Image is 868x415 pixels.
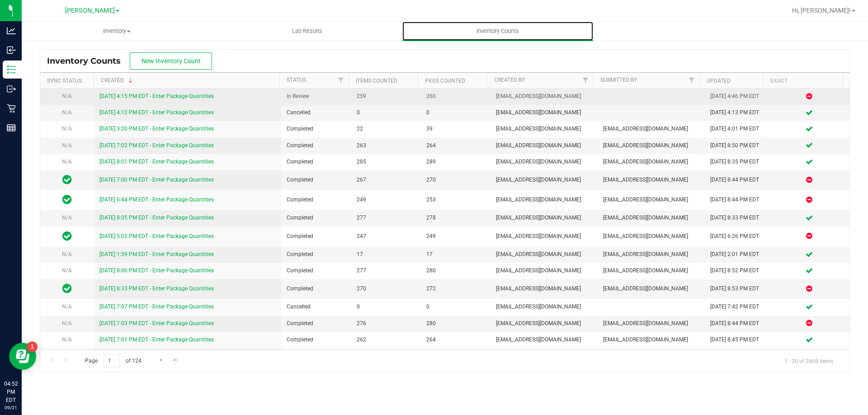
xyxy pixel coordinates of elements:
span: [EMAIL_ADDRESS][DOMAIN_NAME] [496,176,592,184]
span: [EMAIL_ADDRESS][DOMAIN_NAME] [496,284,592,293]
div: [DATE] 2:01 PM EDT [710,250,764,259]
span: Completed [287,319,345,328]
span: [EMAIL_ADDRESS][DOMAIN_NAME] [603,336,699,344]
a: Go to the next page [155,354,168,366]
iframe: Resource center [9,343,36,370]
span: 249 [426,232,485,241]
span: 285 [357,158,415,166]
span: In Sync [62,173,72,186]
div: [DATE] 8:44 PM EDT [710,196,764,204]
span: [EMAIL_ADDRESS][DOMAIN_NAME] [496,303,592,311]
span: Page of 124 [77,354,149,368]
span: [EMAIL_ADDRESS][DOMAIN_NAME] [603,158,699,166]
a: [DATE] 4:12 PM EDT - Enter Package Quantities [99,109,214,116]
span: In Sync [62,193,72,206]
input: 1 [104,354,120,368]
span: [EMAIL_ADDRESS][DOMAIN_NAME] [496,266,592,275]
span: 0 [426,303,485,311]
span: N/A [62,320,72,326]
a: Inventory Counts [402,22,593,41]
div: [DATE] 4:13 PM EDT [710,108,764,117]
span: [EMAIL_ADDRESS][DOMAIN_NAME] [496,158,592,166]
span: Inventory Counts [464,27,531,35]
span: Completed [287,250,345,259]
a: [DATE] 6:44 PM EDT - Enter Package Quantities [99,196,214,203]
span: 247 [357,232,415,241]
a: [DATE] 8:01 PM EDT - Enter Package Quantities [99,159,214,165]
div: [DATE] 8:35 PM EDT [710,158,764,166]
a: [DATE] 7:00 PM EDT - Enter Package Quantities [99,177,214,183]
a: [DATE] 8:05 PM EDT - Enter Package Quantities [99,214,214,221]
a: [DATE] 5:02 PM EDT - Enter Package Quantities [99,233,214,239]
inline-svg: Reports [7,123,16,132]
a: Submitted By [600,77,637,83]
span: 0 [426,108,485,117]
span: Completed [287,158,345,166]
div: [DATE] 7:42 PM EDT [710,303,764,311]
span: [EMAIL_ADDRESS][DOMAIN_NAME] [496,108,592,117]
a: Inventory [22,22,212,41]
span: 276 [357,319,415,328]
a: Filter [334,73,349,88]
div: [DATE] 8:52 PM EDT [710,266,764,275]
span: [EMAIL_ADDRESS][DOMAIN_NAME] [603,176,699,184]
span: [EMAIL_ADDRESS][DOMAIN_NAME] [603,125,699,133]
inline-svg: Analytics [7,26,16,35]
span: Lab Results [280,27,335,35]
div: [DATE] 4:46 PM EDT [710,92,764,101]
span: N/A [62,93,72,99]
span: 0 [357,108,415,117]
span: 263 [357,141,415,150]
span: Completed [287,176,345,184]
span: N/A [62,336,72,343]
a: Status [287,77,306,83]
span: 17 [426,250,485,259]
span: Completed [287,232,345,241]
span: Completed [287,214,345,222]
div: [DATE] 8:44 PM EDT [710,176,764,184]
a: Created By [494,77,525,83]
span: 22 [357,125,415,133]
span: [EMAIL_ADDRESS][DOMAIN_NAME] [496,92,592,101]
span: N/A [62,159,72,165]
a: Sync Status [47,78,82,84]
span: 270 [426,176,485,184]
span: Completed [287,196,345,204]
span: [EMAIL_ADDRESS][DOMAIN_NAME] [603,266,699,275]
span: Completed [287,284,345,293]
a: [DATE] 7:07 PM EDT - Enter Package Quantities [99,303,214,310]
span: [EMAIL_ADDRESS][DOMAIN_NAME] [496,232,592,241]
span: Completed [287,336,345,344]
span: 267 [357,176,415,184]
span: Inventory [22,27,212,35]
a: Filter [578,73,593,88]
span: N/A [62,109,72,116]
span: In Sync [62,230,72,242]
th: Exact [763,73,843,89]
a: Pkgs Counted [425,78,465,84]
span: N/A [62,267,72,274]
inline-svg: Outbound [7,84,16,93]
span: Completed [287,141,345,150]
span: 272 [426,284,485,293]
span: [EMAIL_ADDRESS][DOMAIN_NAME] [603,250,699,259]
a: [DATE] 3:20 PM EDT - Enter Package Quantities [99,126,214,132]
div: [DATE] 4:01 PM EDT [710,125,764,133]
div: [DATE] 8:45 PM EDT [710,336,764,344]
span: 264 [426,336,485,344]
button: New Inventory Count [130,52,212,70]
div: [DATE] 8:44 PM EDT [710,319,764,328]
span: 0 [357,303,415,311]
span: 277 [357,214,415,222]
span: N/A [62,251,72,257]
p: 09/21 [4,404,18,411]
div: [DATE] 6:26 PM EDT [710,232,764,241]
a: [DATE] 8:06 PM EDT - Enter Package Quantities [99,267,214,274]
a: Filter [684,73,699,88]
span: [EMAIL_ADDRESS][DOMAIN_NAME] [496,250,592,259]
a: [DATE] 8:33 PM EDT - Enter Package Quantities [99,285,214,292]
div: [DATE] 8:50 PM EDT [710,141,764,150]
inline-svg: Inbound [7,46,16,55]
span: [EMAIL_ADDRESS][DOMAIN_NAME] [603,196,699,204]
